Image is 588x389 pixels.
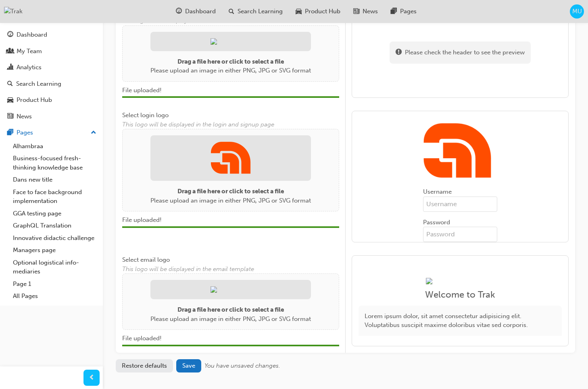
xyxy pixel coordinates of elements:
span: File uploaded! [122,216,162,223]
a: Optional logistical info-mediaries [10,257,100,278]
span: Select login logo [122,112,169,119]
p: Drag a file here or click to select a file [150,57,311,66]
a: Business-focused fresh-thinking knowledge base [10,152,100,174]
a: pages-iconPages [384,3,423,20]
p: Drag a file here or click to select a file [150,187,311,196]
p: Please upload an image in either PNG, JPG or SVG format [150,66,311,75]
span: chart-icon [7,64,13,71]
div: Drag a file here or click to select a filePlease upload an image in either PNG, JPG or SVG format [122,25,339,82]
span: car-icon [296,6,302,17]
div: Search Learning [16,79,61,89]
div: Drag a file here or click to select a filePlease upload an image in either PNG, JPG or SVG format [122,129,339,211]
span: exclaim-icon [396,48,402,58]
span: Pages [400,7,417,16]
span: File uploaded! [122,87,162,94]
span: File uploaded! [122,335,162,342]
span: You have unsaved changes. [204,362,280,369]
span: search-icon [7,81,13,88]
span: people-icon [7,48,13,55]
span: pages-icon [7,129,13,137]
div: Product Hub [17,95,52,105]
img: 888b274d-f760-4513-a44e-a41cd30b9be6 [426,278,494,284]
a: My Team [3,44,100,59]
span: guage-icon [7,31,13,39]
div: Dashboard [17,30,47,39]
span: news-icon [7,113,13,120]
span: MU [572,7,582,16]
input: Username [423,197,497,212]
div: Analytics [17,63,42,72]
a: Product Hub [3,93,100,108]
a: Innovative didactic challenge [10,232,100,244]
span: This logo will be displayed in the email template [122,265,339,274]
a: GGA testing page [10,207,100,220]
img: 888b274d-f760-4513-a44e-a41cd30b9be6 [211,286,251,293]
span: Lorem ipsum dolor, sit amet consectetur adipisicing elit. Voluptatibus suscipit maxime doloribus ... [365,312,528,329]
a: car-iconProduct Hub [289,3,347,20]
a: search-iconSearch Learning [222,3,289,20]
img: f432742a-b48a-4872-88d3-0335048b9f46.png [423,123,492,179]
img: Trak [4,7,23,16]
button: Pages [3,125,100,140]
span: Product Hub [305,7,340,16]
button: Restore defaults [116,359,173,372]
span: Select email logo [122,256,170,263]
img: f432742a-b48a-4872-88d3-0335048b9f46.png [211,142,251,174]
span: prev-icon [89,373,95,383]
div: My Team [17,47,42,56]
span: news-icon [353,6,359,17]
a: Search Learning [3,77,100,91]
div: Pages [17,128,33,137]
span: Dashboard [185,7,216,16]
div: News [17,112,32,121]
a: Page 1 [10,278,100,290]
span: pages-icon [391,6,397,17]
a: news-iconNews [347,3,384,20]
span: Password [423,218,497,227]
a: Dans new title [10,174,100,186]
p: Drag a file here or click to select a file [150,305,311,315]
p: Please upload an image in either PNG, JPG or SVG format [150,315,311,324]
p: Please upload an image in either PNG, JPG or SVG format [150,196,311,205]
a: News [3,109,100,124]
button: Save [176,359,201,372]
a: guage-iconDashboard [169,3,222,20]
span: up-icon [91,128,96,138]
span: Welcome to Trak [359,290,562,300]
input: Password [423,227,497,242]
button: MU [570,4,584,19]
span: search-icon [229,6,234,17]
span: guage-icon [176,6,182,17]
a: Analytics [3,60,100,75]
a: Alhambraa [10,140,100,153]
a: Face to face background implementation [10,186,100,207]
a: All Pages [10,290,100,302]
a: Dashboard [3,27,100,42]
span: Username [423,187,497,197]
div: Please check the header to see the preview [396,48,525,58]
img: 9846e00e-1269-42d6-be1b-104749eb5602 [211,38,251,45]
span: This logo will be displayed in the login and signup page [122,120,339,129]
div: Drag a file here or click to select a filePlease upload an image in either PNG, JPG or SVG format [122,273,339,330]
a: GraphQL Translation [10,219,100,232]
span: News [363,7,378,16]
span: Save [182,362,195,369]
button: DashboardMy TeamAnalyticsSearch LearningProduct HubNews [3,26,100,125]
span: car-icon [7,97,13,104]
a: Managers page [10,244,100,257]
span: Search Learning [238,7,283,16]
